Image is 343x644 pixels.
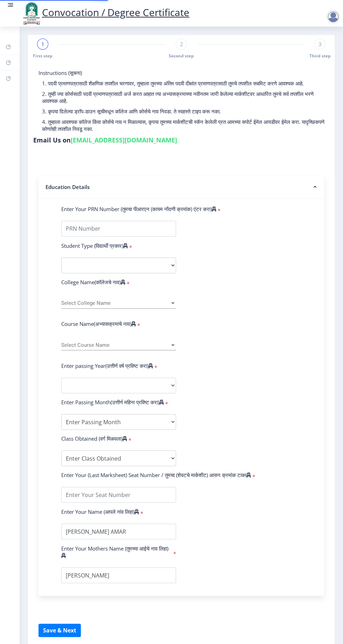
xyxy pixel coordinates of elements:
[61,242,128,249] label: Student Type (विद्यार्थी प्रकार)
[42,90,328,104] p: 2. तुम्ही ज्या कोर्ससाठी पदवी प्रमाणपत्रासाठी अर्ज करत आहात त्या अभ्यासक्रमाच्या नवीनतम जारी केले...
[61,545,172,559] label: Enter Your Mothers Name (तुमच्या आईचे नाव लिहा)
[41,41,44,48] span: 1
[61,300,170,306] span: Select College Name
[61,399,164,406] label: Enter Passing Month(उत्तीर्ण महिना प्रविष्ट करा)
[42,80,328,87] p: 1. पदवी प्रमाणपत्रासाठी शैक्षणिक तपशील चरणावर, तुम्हाला तुमच्या अंतिम पदवी दीक्षांत प्रमाणपत्रासा...
[318,41,322,48] span: 3
[61,524,176,539] input: Enter Your Name
[33,53,52,59] span: First step
[61,435,127,442] label: Class Obtained (वर्ग मिळवला)
[38,624,81,637] button: Save & Next
[38,176,324,198] nb-accordion-item-header: Education Details
[71,136,177,144] a: [EMAIL_ADDRESS][DOMAIN_NAME]
[61,221,176,237] input: PRN Number
[180,41,183,48] span: 2
[38,69,82,76] span: Instructions (सूचना)
[33,136,177,144] h6: Email Us on
[42,118,328,132] p: 4. तुम्हाला आवश्यक कॉलेज किंवा कोर्सचे नाव न मिळाल्यास, कृपया तुमच्या मार्कशीटची स्कॅन केलेली प्र...
[61,279,125,286] label: College Name(कॉलेजचे नाव)
[61,471,251,478] label: Enter Your (Last Marksheet) Seat Number / तुमचा (शेवटचे मार्कशीट) आसन क्रमांक टाका
[61,487,176,503] input: Enter Your Seat Number
[61,362,153,369] label: Enter passing Year(उत्तीर्ण वर्ष प्रविष्ट करा)
[61,320,136,327] label: Course Name(अभ्यासक्रमाचे नाव)
[42,108,328,115] p: 3. कृपया दिलेल्या ड्रॉप-डाउन सूचीमधून कॉलेज आणि कोर्सचे नाव निवडा. ते स्वहस्ते टाइप करू नका.
[61,508,139,515] label: Enter Your Name (आपले नांव लिहा)
[21,1,42,25] img: logo
[309,53,331,59] span: Third step
[61,342,170,348] span: Select Course Name
[21,6,189,19] a: Convocation / Degree Certificate
[169,53,194,59] span: Second step
[61,567,176,583] input: Enter Your Mothers Name
[61,205,216,212] label: Enter Your PRN Number (तुमचा पीआरएन (कायम नोंदणी क्रमांक) एंटर करा)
